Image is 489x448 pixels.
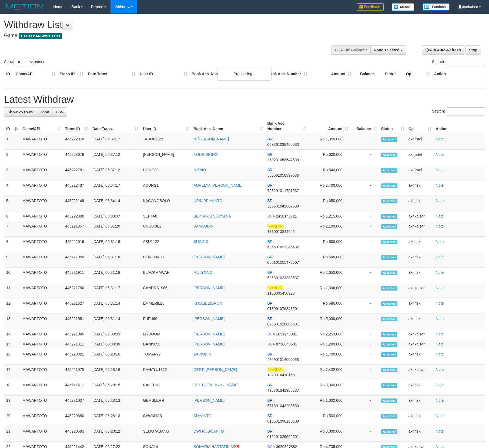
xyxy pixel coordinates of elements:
td: [DATE] 06:31:14 [90,314,141,329]
td: 11 [4,283,20,298]
th: ID [4,69,14,79]
td: Rp 5,000,000 [308,314,351,329]
td: [DATE] 06:33:37 [90,211,141,221]
td: 3 [4,165,20,180]
th: Bank Acc. Number [265,69,309,79]
td: Rp 7,432,000 [308,365,351,380]
td: 445222976 [63,134,90,150]
td: Rp 600,000 [308,252,351,268]
span: Accepted [381,199,397,203]
span: Accepted [381,271,397,275]
a: SUYANTO [193,414,211,418]
td: MAWARTOTO [20,349,63,365]
td: MAWARTOTO [20,180,63,196]
span: BCA [267,332,275,336]
a: [PERSON_NAME] [193,255,225,259]
span: Accepted [381,255,397,260]
td: axnkaisar [406,365,434,380]
span: Copy 026801028605501 to clipboard [267,322,299,326]
th: Trans ID [58,69,86,79]
a: Note [436,255,444,259]
td: MAWARTOTO [20,380,63,396]
td: - [351,339,379,349]
td: axnriski [406,314,434,329]
td: 16 [4,349,20,365]
a: Note [436,352,444,356]
span: Accepted [381,301,397,306]
span: Copy 1820016410169 to clipboard [267,373,294,377]
span: Accepted [381,332,397,337]
span: CSV [56,110,63,114]
span: BRI [267,352,273,356]
td: 5 [4,196,20,211]
th: User ID: activate to sort column ascending [141,118,191,134]
div: PGA Site Balance / [331,45,370,55]
a: Note [436,301,444,305]
td: MAWARTOTO [20,314,63,329]
td: axnriski [406,268,434,283]
span: Copy 056101055473507 to clipboard [267,260,299,265]
a: RESTU [PERSON_NAME] [193,383,238,387]
span: ITOTO > MAWARTOTO [19,33,62,39]
a: Note [436,342,444,346]
td: 10 [4,268,20,283]
td: 6 [4,211,20,221]
td: axnriski [406,380,434,396]
span: Copy 495701041988537 to clipboard [267,388,299,393]
span: BCA [267,214,275,218]
td: - [351,298,379,314]
td: - [351,221,379,237]
img: MOTION_logo.png [4,3,45,11]
td: 445220921 [63,349,90,365]
td: MAWARTOTO [20,268,63,283]
td: [DATE] 06:28:16 [90,365,141,380]
td: [DATE] 06:31:17 [90,283,141,298]
td: - [351,314,379,329]
td: Rp 650,000 [308,196,351,211]
span: Copy 1710013844645 to clipboard [267,229,294,234]
th: Amount [310,69,354,79]
a: Note [436,414,444,418]
td: MAWARTOTO [20,396,63,411]
td: MAWARTOTO [20,237,63,252]
th: Game/API [14,69,58,79]
a: SUGINO [193,239,208,244]
a: DWI RUSWANTO [193,429,224,433]
td: MAWARTOTO [20,298,63,314]
img: Button%20Memo.svg [392,3,414,11]
a: Note [436,183,444,187]
td: MAWARTOTO [20,134,63,150]
label: Show entries [4,58,45,66]
td: [DATE] 06:34:14 [90,196,141,211]
span: Accepted [381,214,397,219]
a: Note [436,199,444,203]
td: 445221627 [63,298,90,314]
span: Copy 8730845601 to clipboard [276,342,297,346]
select: Showentries [14,58,34,66]
td: MYBOOM [141,329,191,339]
span: BCA [267,342,275,346]
th: Date Trans.: activate to sort column ascending [90,118,141,134]
a: Note [436,168,444,172]
h1: Latest Withdraw [4,94,485,105]
span: Copy 009301028465530 to clipboard [267,142,299,147]
td: 445222016 [63,237,90,252]
a: AGUS RIONO [193,152,217,157]
td: [DATE] 06:30:33 [90,329,141,339]
span: Accepted [381,183,397,188]
a: Note [436,317,444,321]
td: 8 [4,237,20,252]
td: MAWARTOTO [20,196,63,211]
label: Search: [432,107,485,116]
td: 445221811 [63,339,90,349]
a: [PERSON_NAME] [193,332,225,336]
td: - [351,396,379,411]
img: Feedback.jpg [357,3,384,11]
em: MANDIRI [267,224,284,229]
td: - [351,237,379,252]
td: axnkaisar [406,211,434,221]
td: 4 [4,180,20,196]
th: Op [404,69,432,79]
td: axnriski [406,298,434,314]
span: Accepted [381,153,397,157]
